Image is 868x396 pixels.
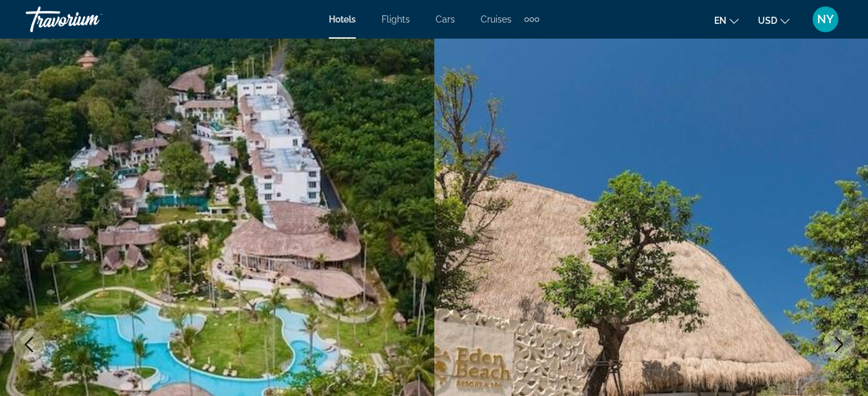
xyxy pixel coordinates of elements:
button: Extra navigation items [524,9,539,30]
a: Travorium [26,3,154,36]
span: USD [758,15,777,26]
button: User Menu [809,6,842,33]
a: Cars [436,14,455,24]
span: en [714,15,726,26]
a: Cruises [481,14,512,24]
span: NY [817,13,834,26]
button: Next image [823,328,855,361]
a: Hotels [329,14,356,24]
iframe: Кнопка запуска окна обмена сообщениями [817,344,858,386]
button: Previous image [13,328,45,361]
button: Change currency [758,11,790,30]
a: Flights [382,14,410,24]
button: Change language [714,11,739,30]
